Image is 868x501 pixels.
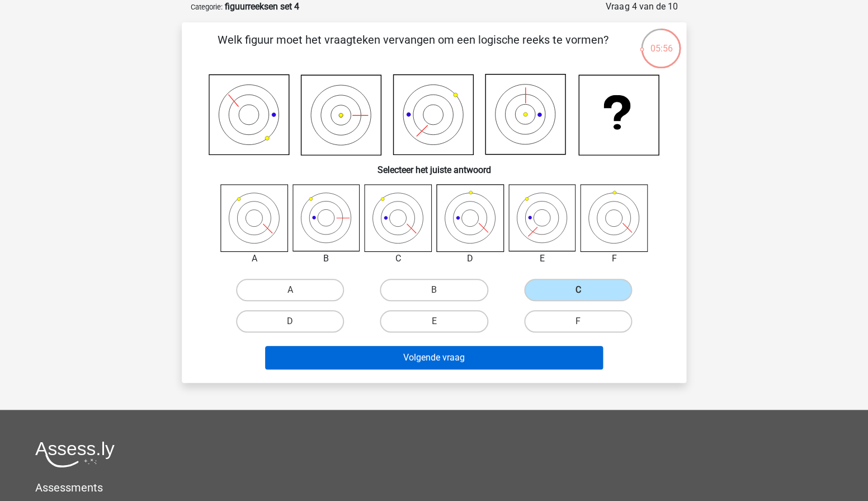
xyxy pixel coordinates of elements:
p: Welk figuur moet het vraagteken vervangen om een logische reeks te vormen? [200,31,626,65]
label: C [524,279,632,301]
button: Volgende vraag [265,346,603,369]
div: E [500,252,584,265]
div: D [428,252,512,265]
h5: Assessments [35,481,833,494]
label: A [236,279,344,301]
div: B [284,252,369,265]
img: Assessly logo [35,441,115,467]
label: D [236,310,344,333]
label: B [380,279,488,301]
small: Categorie: [191,3,223,11]
div: C [356,252,440,265]
label: E [380,310,488,333]
label: F [524,310,632,333]
div: F [572,252,656,265]
div: A [212,252,296,265]
div: 05:56 [640,27,682,55]
strong: figuurreeksen set 4 [225,1,299,12]
h6: Selecteer het juiste antwoord [200,156,668,175]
